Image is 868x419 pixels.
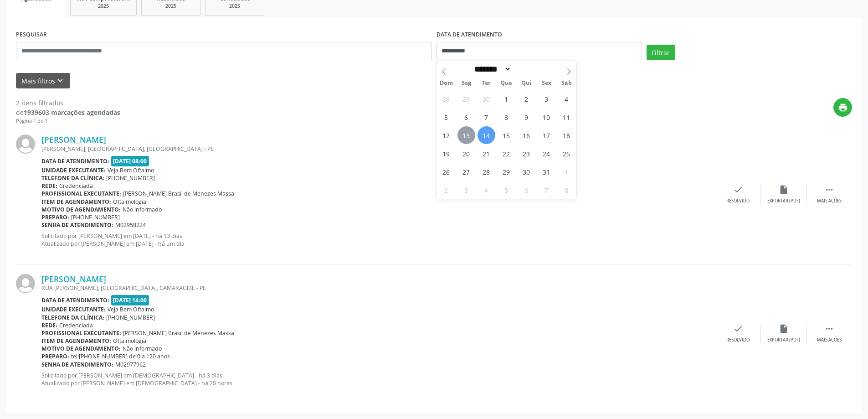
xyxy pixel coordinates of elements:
div: Página 1 de 1 [16,117,120,125]
i: check [733,185,743,195]
span: Outubro 16, 2025 [518,126,535,144]
i:  [824,324,834,334]
label: DATA DE ATENDIMENTO [437,28,502,42]
div: Resolvido [726,337,750,343]
span: Outubro 18, 2025 [558,126,575,144]
span: Outubro 2, 2025 [518,90,535,108]
div: [PERSON_NAME], [GEOGRAPHIC_DATA], [GEOGRAPHIC_DATA] - PE [41,145,715,153]
span: Outubro 25, 2025 [558,145,575,162]
span: Outubro 22, 2025 [498,145,515,162]
p: Solicitado por [PERSON_NAME] em [DEMOGRAPHIC_DATA] - há 3 dias Atualizado por [PERSON_NAME] em [D... [41,372,715,387]
b: Motivo de agendamento: [41,345,121,352]
img: img [16,134,35,154]
span: Setembro 29, 2025 [457,90,475,108]
b: Unidade executante: [41,166,106,174]
b: Senha de atendimento: [41,221,113,229]
span: [PHONE_NUMBER] [71,213,120,221]
span: Outubro 8, 2025 [498,108,515,126]
span: Outubro 3, 2025 [538,90,555,108]
span: Veja Bem Oftalmo [108,166,154,174]
i: print [838,103,848,113]
span: Outubro 30, 2025 [518,163,535,181]
span: tel:[PHONE_NUMBER] de 0 a 120 anos [71,352,170,360]
b: Telefone da clínica: [41,314,104,321]
span: Novembro 4, 2025 [478,181,495,199]
span: Outubro 26, 2025 [437,163,455,181]
span: Qui [516,80,536,86]
span: Outubro 24, 2025 [538,145,555,162]
span: Outubro 10, 2025 [538,108,555,126]
span: Outubro 7, 2025 [478,108,495,126]
b: Rede: [41,321,57,329]
span: Outubro 27, 2025 [457,163,475,181]
div: Exportar (PDF) [767,198,800,204]
input: Year [511,64,541,74]
img: img [16,274,35,293]
b: Motivo de agendamento: [41,206,121,213]
div: Mais ações [817,198,842,204]
span: Outubro 31, 2025 [538,163,555,181]
span: [PERSON_NAME] Brasil de Menezes Massa [123,329,234,337]
span: Outubro 19, 2025 [437,145,455,162]
span: Credenciada [59,321,93,329]
span: [DATE] 14:00 [111,295,149,305]
span: Outubro 9, 2025 [518,108,535,126]
span: Credenciada [59,182,93,190]
i:  [824,185,834,195]
span: Novembro 6, 2025 [518,181,535,199]
span: Outubro 4, 2025 [558,90,575,108]
span: Novembro 3, 2025 [457,181,475,199]
span: [PHONE_NUMBER] [106,314,155,321]
span: Outubro 23, 2025 [518,145,535,162]
span: Novembro 1, 2025 [558,163,575,181]
span: Não informado [123,345,162,352]
button: Mais filtroskeyboard_arrow_down [16,73,70,89]
span: Outubro 17, 2025 [538,126,555,144]
label: PESQUISAR [16,28,47,42]
b: Preparo: [41,213,69,221]
span: Novembro 7, 2025 [538,181,555,199]
div: 2025 [212,3,257,10]
span: [DATE] 08:00 [111,156,149,166]
span: Outubro 6, 2025 [457,108,475,126]
span: Outubro 14, 2025 [478,126,495,144]
b: Item de agendamento: [41,337,111,345]
i: insert_drive_file [779,324,789,334]
select: Month [472,64,512,74]
span: [PHONE_NUMBER] [106,174,155,182]
span: Setembro 30, 2025 [478,90,495,108]
span: Sex [536,80,556,86]
span: Não informado [123,206,162,213]
span: Ter [476,80,496,86]
span: Outubro 13, 2025 [457,126,475,144]
div: 2 itens filtrados [16,98,120,108]
span: Novembro 5, 2025 [498,181,515,199]
b: Item de agendamento: [41,198,111,206]
b: Profissional executante: [41,190,121,197]
span: Outubro 1, 2025 [498,90,515,108]
span: Sáb [556,80,576,86]
span: Oftalmologia [113,337,146,345]
b: Rede: [41,182,57,190]
span: Outubro 11, 2025 [558,108,575,126]
div: Resolvido [726,198,750,204]
span: Novembro 8, 2025 [558,181,575,199]
span: M02958224 [115,221,146,229]
span: Outubro 12, 2025 [437,126,455,144]
p: Solicitado por [PERSON_NAME] em [DATE] - há 13 dias Atualizado por [PERSON_NAME] em [DATE] - há u... [41,232,715,248]
b: Profissional executante: [41,329,121,337]
div: 2025 [77,3,130,10]
span: Oftalmologia [113,198,146,206]
button: print [833,98,852,117]
strong: 1939603 marcações agendadas [24,108,120,117]
span: Qua [496,80,516,86]
span: [PERSON_NAME] Brasil de Menezes Massa [123,190,234,197]
span: Outubro 29, 2025 [498,163,515,181]
div: 2025 [148,3,194,10]
span: Outubro 21, 2025 [478,145,495,162]
b: Telefone da clínica: [41,174,104,182]
button: Filtrar [647,45,675,60]
b: Data de atendimento: [41,157,109,165]
b: Preparo: [41,352,69,360]
span: M02977962 [115,361,146,368]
